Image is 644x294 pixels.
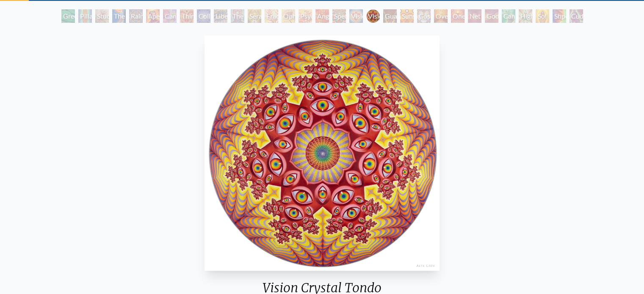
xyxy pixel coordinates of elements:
[248,9,261,23] div: Seraphic Transport Docking on the Third Eye
[332,9,346,23] div: Spectral Lotus
[146,9,160,23] div: Aperture
[163,9,177,23] div: Cannabis Sutra
[485,9,498,23] div: Godself
[112,9,126,23] div: The Torch
[205,36,439,271] img: Vision-Crystal-Tondo-2015-Alex-Grey-watermarked.jpg
[265,9,278,23] div: Fractal Eyes
[95,9,109,23] div: Study for the Great Turn
[536,9,549,23] div: Sol Invictus
[502,9,515,23] div: Cannafist
[349,9,363,23] div: Vision Crystal
[61,9,75,23] div: Green Hand
[400,9,414,23] div: Sunyata
[315,9,329,23] div: Angel Skin
[383,9,397,23] div: Guardian of Infinite Vision
[282,9,295,23] div: Ophanic Eyelash
[434,9,448,23] div: Oversoul
[553,9,566,23] div: Shpongled
[214,9,227,23] div: Liberation Through Seeing
[299,9,312,23] div: Psychomicrograph of a Fractal Paisley Cherub Feather Tip
[451,9,464,23] div: One
[519,9,532,23] div: Higher Vision
[468,9,481,23] div: Net of Being
[180,9,193,23] div: Third Eye Tears of Joy
[231,9,244,23] div: The Seer
[417,9,431,23] div: Cosmic Elf
[129,9,143,23] div: Rainbow Eye Ripple
[78,9,92,23] div: Pillar of Awareness
[366,9,380,23] div: Vision Crystal Tondo
[197,9,210,23] div: Collective Vision
[569,9,583,23] div: Cuddle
